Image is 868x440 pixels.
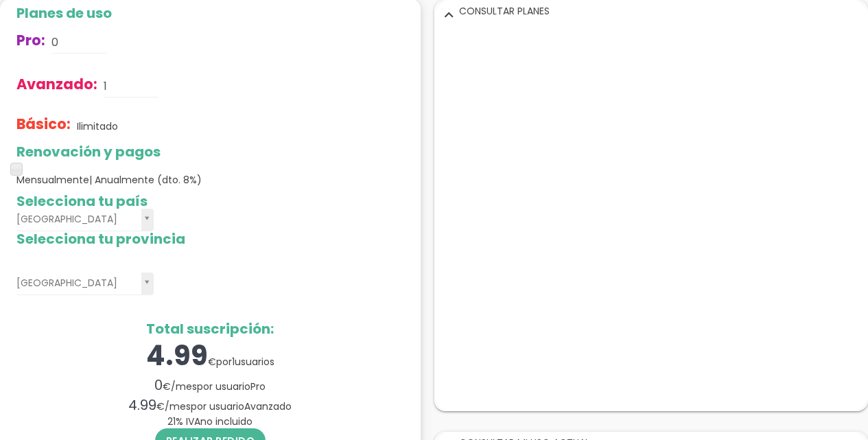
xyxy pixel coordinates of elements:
span: Mensualmente [16,173,202,187]
span: Pro [250,380,266,393]
span: Básico: [16,114,71,134]
span: Avanzado [244,400,292,413]
h2: Renovación y pagos [16,144,404,159]
h2: Selecciona tu país [16,194,404,209]
h2: Total suscripción: [16,321,404,336]
span: 1 [232,355,235,369]
span: [GEOGRAPHIC_DATA] [16,273,136,294]
div: / por usuario [16,395,404,415]
i: expand_more [438,5,460,23]
span: 0 [154,375,163,395]
div: por usuarios [16,336,404,375]
span: 21 [167,415,176,428]
span: mes [169,400,191,413]
a: [GEOGRAPHIC_DATA] [16,273,154,295]
h2: Planes de uso [16,5,404,21]
span: € [163,380,171,393]
span: mes [176,380,197,393]
span: € [208,355,216,369]
span: no incluido [200,415,253,428]
span: 4.99 [128,395,156,415]
h2: Selecciona tu provincia [16,231,404,246]
span: 4.99 [146,336,208,375]
p: Ilimitado [77,119,118,133]
span: [GEOGRAPHIC_DATA] [16,209,136,230]
div: CONSULTAR PLANES [435,1,868,22]
span: € [156,400,165,413]
span: Pro: [16,30,45,50]
a: [GEOGRAPHIC_DATA] [16,209,154,231]
span: Avanzado: [16,74,97,94]
span: % IVA [167,415,253,428]
span: | Anualmente (dto. 8%) [89,173,202,187]
div: / por usuario [16,375,404,395]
